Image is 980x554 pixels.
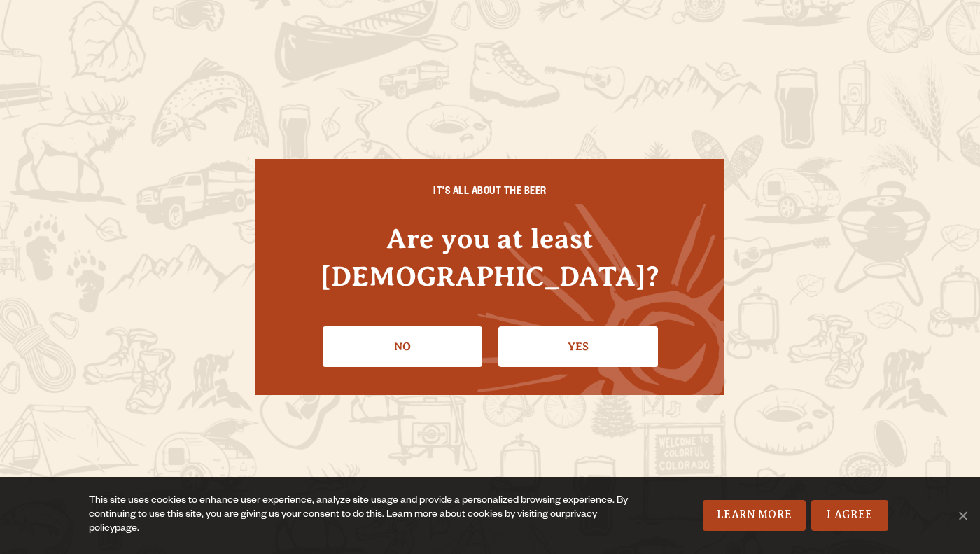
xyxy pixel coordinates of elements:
a: I Agree [811,500,888,531]
div: This site uses cookies to enhance user experience, analyze site usage and provide a personalized ... [89,494,635,536]
h4: Are you at least [DEMOGRAPHIC_DATA]? [283,220,696,294]
h6: IT'S ALL ABOUT THE BEER [283,187,696,200]
a: Learn More [703,500,806,531]
span: No [955,508,969,522]
a: No [323,326,482,367]
a: Confirm I'm 21 or older [498,326,658,367]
